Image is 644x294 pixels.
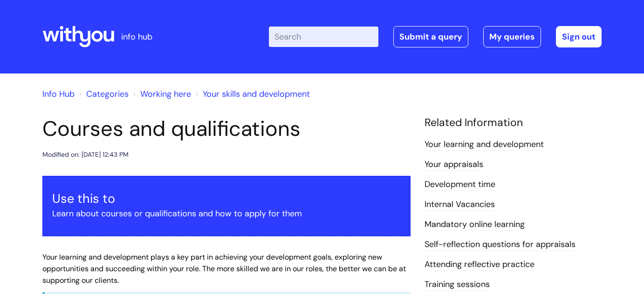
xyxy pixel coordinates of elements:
[52,206,401,221] p: Learn about courses or qualifications and how to apply for them
[425,159,483,171] a: Your appraisals
[425,199,495,211] a: Internal Vacancies
[77,87,129,101] li: Solution home
[42,116,411,141] h1: Courses and qualifications
[121,29,152,44] p: info hub
[425,259,534,271] a: Attending reflective practice
[425,219,525,231] a: Mandatory online learning
[42,252,406,285] span: Your learning and development plays a key part in achieving your development goals, exploring new...
[483,26,541,47] a: My queries
[140,88,191,100] a: Working here
[203,88,310,100] a: Your skills and development
[425,239,575,251] a: Self-reflection questions for appraisals
[86,88,129,100] a: Categories
[52,191,401,206] h3: Use this to
[269,26,602,47] div: | -
[425,116,602,129] h4: Related Information
[425,279,490,291] a: Training sessions
[425,139,544,151] a: Your learning and development
[131,87,191,101] li: Working here
[393,26,468,47] a: Submit a query
[425,179,495,191] a: Development time
[269,27,378,47] input: Search
[556,26,602,47] a: Sign out
[193,87,310,101] li: Your skills and development
[42,88,75,100] a: Info Hub
[42,149,129,160] div: Modified on: [DATE] 12:43 PM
